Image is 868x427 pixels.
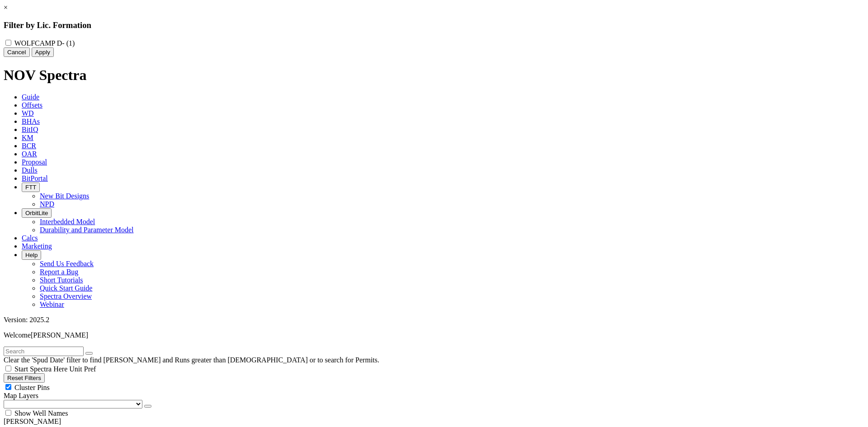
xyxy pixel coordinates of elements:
[4,347,84,356] input: Search
[22,142,36,150] span: BCR
[4,392,38,399] span: Map Layers
[22,109,34,117] span: WD
[22,158,47,166] span: Proposal
[22,101,42,109] span: Offsets
[22,117,40,125] span: BHAs
[40,284,92,292] a: Quick Start Guide
[22,126,38,133] span: BitIQ
[4,373,45,383] button: Reset Filters
[4,20,864,30] h3: Filter by Lic. Formation
[69,365,96,373] span: Unit Pref
[4,67,864,84] h1: NOV Spectra
[25,210,48,216] span: OrbitLite
[40,226,134,234] a: Durability and Parameter Model
[4,316,864,324] div: Version: 2025.2
[25,184,36,191] span: FTT
[62,39,75,47] span: - (1)
[22,166,38,174] span: Dulls
[4,356,379,364] span: Clear the 'Spud Date' filter to find [PERSON_NAME] and Runs greater than [DEMOGRAPHIC_DATA] or to...
[14,409,68,417] span: Show Well Names
[40,300,64,308] a: Webinar
[22,134,33,141] span: KM
[22,150,37,158] span: OAR
[25,252,38,258] span: Help
[22,234,38,242] span: Calcs
[40,292,92,300] a: Spectra Overview
[14,365,67,373] span: Start Spectra Here
[14,384,50,391] span: Cluster Pins
[14,39,75,47] label: WOLFCAMP D
[4,4,8,11] a: ×
[40,218,95,225] a: Interbedded Model
[40,276,83,284] a: Short Tutorials
[4,47,30,57] button: Cancel
[4,418,864,426] div: [PERSON_NAME]
[31,331,88,339] span: [PERSON_NAME]
[22,93,39,101] span: Guide
[22,242,52,250] span: Marketing
[32,47,54,57] button: Apply
[40,200,54,208] a: NPD
[40,260,94,267] a: Send Us Feedback
[22,174,48,182] span: BitPortal
[40,268,78,276] a: Report a Bug
[40,192,89,200] a: New Bit Designs
[4,331,864,339] p: Welcome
